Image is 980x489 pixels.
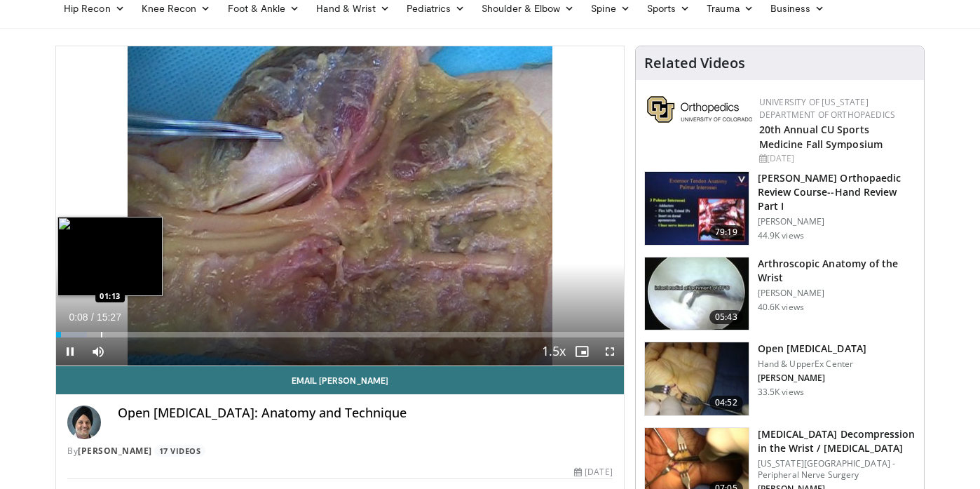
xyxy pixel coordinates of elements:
[56,337,84,366] button: Pause
[78,445,152,457] a: [PERSON_NAME]
[758,288,916,299] p: [PERSON_NAME]
[709,396,743,410] span: 04:52
[67,445,613,457] div: By
[69,312,88,323] span: 0:08
[758,216,916,227] p: [PERSON_NAME]
[709,310,743,324] span: 05:43
[647,96,752,123] img: 355603a8-37da-49b6-856f-e00d7e9307d3.png.150x105_q85_autocrop_double_scale_upscale_version-0.2.png
[758,427,916,455] h3: [MEDICAL_DATA] Decompression in the Wrist / [MEDICAL_DATA]
[758,458,916,481] p: [US_STATE][GEOGRAPHIC_DATA] - Peripheral Nerve Surgery
[118,406,613,421] h4: Open [MEDICAL_DATA]: Anatomy and Technique
[758,171,916,213] h3: [PERSON_NAME] Orthopaedic Review Course--Hand Review Part I
[154,445,205,457] a: 17 Videos
[57,217,163,296] img: image.jpeg
[758,257,916,285] h3: Arthroscopic Anatomy of the Wrist
[568,337,596,366] button: Enable picture-in-picture mode
[644,171,916,246] a: 79:19 [PERSON_NAME] Orthopaedic Review Course--Hand Review Part I [PERSON_NAME] 44.9K views
[644,257,916,331] a: 05:43 Arthroscopic Anatomy of the Wrist [PERSON_NAME] 40.6K views
[758,359,866,370] p: Hand & UpperEx Center
[758,230,804,241] p: 44.9K views
[644,342,916,416] a: 04:52 Open [MEDICAL_DATA] Hand & UpperEx Center [PERSON_NAME] 33.5K views
[644,55,745,72] h4: Related Videos
[645,257,749,330] img: a6f1be81-36ec-4e38-ae6b-7e5798b3883c.150x105_q85_crop-smart_upscale.jpg
[759,152,913,165] div: [DATE]
[759,96,895,121] a: University of [US_STATE] Department of Orthopaedics
[758,373,866,384] p: [PERSON_NAME]
[596,337,624,366] button: Fullscreen
[758,387,804,398] p: 33.5K views
[758,302,804,313] p: 40.6K views
[645,342,749,415] img: 54315_0000_3.png.150x105_q85_crop-smart_upscale.jpg
[67,406,101,439] img: Avatar
[758,342,866,356] h3: Open [MEDICAL_DATA]
[574,466,612,478] div: [DATE]
[91,312,94,323] span: /
[97,312,121,323] span: 15:27
[56,366,624,394] a: Email [PERSON_NAME]
[84,337,112,366] button: Mute
[540,337,568,366] button: Playback Rate
[709,225,743,239] span: 79:19
[759,123,883,151] a: 20th Annual CU Sports Medicine Fall Symposium
[645,172,749,245] img: miller_1.png.150x105_q85_crop-smart_upscale.jpg
[56,332,624,337] div: Progress Bar
[56,46,624,366] video-js: Video Player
